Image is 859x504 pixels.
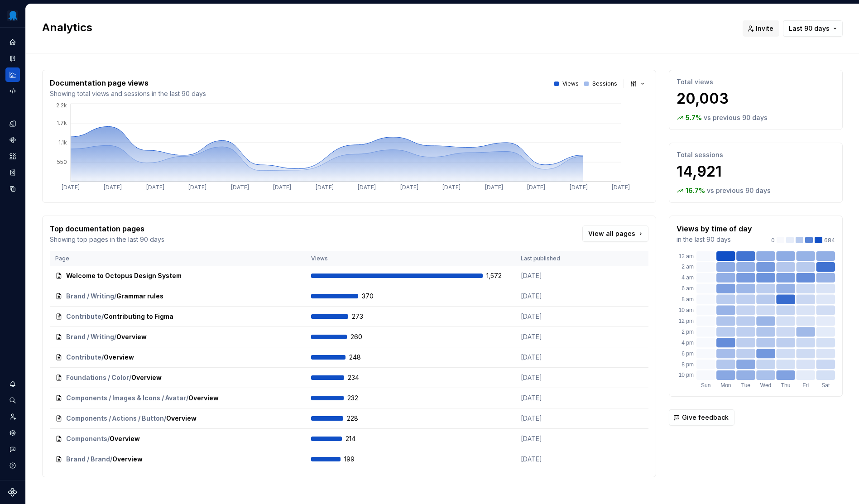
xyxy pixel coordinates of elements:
[5,133,20,147] a: Components
[66,414,164,423] span: Components / Actions / Button
[358,184,376,191] tspan: [DATE]
[164,414,166,423] span: /
[104,312,173,321] span: Contributing to Figma
[346,434,369,443] span: 214
[582,226,648,242] a: View all pages
[50,223,164,234] p: Top documentation pages
[5,116,20,131] a: Design tokens
[521,414,589,423] p: [DATE]
[701,382,710,389] text: Sun
[679,253,694,259] text: 12 am
[821,382,830,389] text: Sat
[771,237,775,244] p: 0
[527,184,545,191] tspan: [DATE]
[66,434,107,443] span: Components
[50,235,164,244] p: Showing top pages in the last 90 days
[588,229,635,238] span: View all pages
[802,382,809,389] text: Fri
[612,184,630,191] tspan: [DATE]
[66,353,101,362] span: Contribute
[681,329,694,335] text: 2 pm
[104,353,134,362] span: Overview
[273,184,291,191] tspan: [DATE]
[677,163,835,181] p: 14,921
[5,149,20,163] a: Assets
[681,361,694,368] text: 8 pm
[129,373,131,382] span: /
[5,67,20,82] a: Analytics
[101,312,104,321] span: /
[131,373,162,382] span: Overview
[112,455,143,464] span: Overview
[66,312,101,321] span: Contribute
[521,271,589,280] p: [DATE]
[486,271,510,280] span: 1,572
[5,442,20,456] button: Contact support
[783,20,843,37] button: Last 90 days
[50,89,206,98] p: Showing total views and sessions in the last 90 days
[347,394,371,403] span: 232
[5,182,20,196] a: Data sources
[66,292,114,301] span: Brand / Writing
[8,488,17,497] svg: Supernova Logo
[348,373,371,382] span: 234
[66,332,114,341] span: Brand / Writing
[681,264,694,270] text: 2 am
[110,455,112,464] span: /
[316,184,334,191] tspan: [DATE]
[521,312,589,321] p: [DATE]
[66,455,110,464] span: Brand / Brand
[521,332,589,341] p: [DATE]
[5,84,20,98] a: Code automation
[669,409,734,426] button: Give feedback
[114,332,116,341] span: /
[166,414,197,423] span: Overview
[146,184,164,191] tspan: [DATE]
[679,372,694,378] text: 10 pm
[686,186,705,195] p: 16.7 %
[66,373,129,382] span: Foundations / Color
[5,51,20,66] a: Documentation
[306,251,515,266] th: Views
[677,235,752,244] p: in the last 90 days
[66,394,186,403] span: Components / Images & Icons / Avatar
[562,80,579,87] p: Views
[101,353,104,362] span: /
[681,296,694,302] text: 8 am
[5,393,20,408] button: Search ⌘K
[62,184,80,191] tspan: [DATE]
[741,382,751,389] text: Tue
[442,184,461,191] tspan: [DATE]
[677,223,752,234] p: Views by time of day
[707,186,771,195] p: vs previous 90 days
[57,158,67,165] tspan: 550
[677,90,835,108] p: 20,003
[400,184,418,191] tspan: [DATE]
[344,455,368,464] span: 199
[188,394,219,403] span: Overview
[5,426,20,440] a: Settings
[760,382,771,389] text: Wed
[515,251,594,266] th: Last published
[107,434,110,443] span: /
[188,184,206,191] tspan: [DATE]
[56,102,67,109] tspan: 2.2k
[681,285,694,292] text: 6 am
[789,24,830,33] span: Last 90 days
[521,292,589,301] p: [DATE]
[347,414,370,423] span: 228
[5,377,20,391] button: Notifications
[110,434,140,443] span: Overview
[362,292,385,301] span: 370
[349,353,373,362] span: 248
[57,120,67,126] tspan: 1.7k
[350,332,374,341] span: 260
